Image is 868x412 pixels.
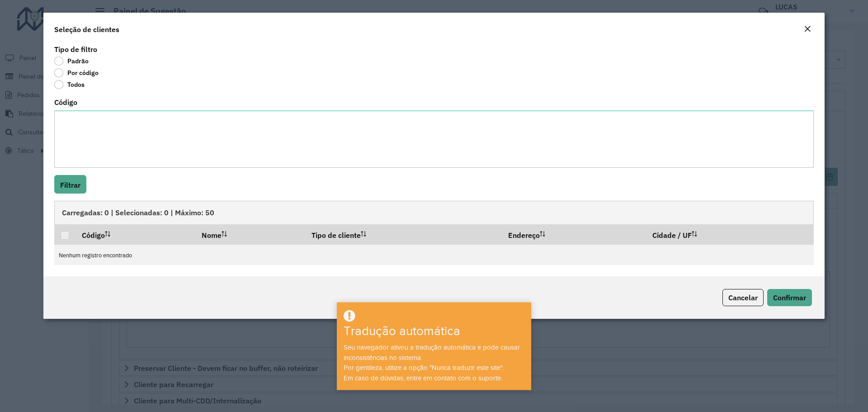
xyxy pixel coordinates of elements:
font: Cancelar [728,293,758,302]
font: Confirmar [773,293,806,302]
font: Todos [67,81,85,89]
button: Filtrar [54,175,86,194]
button: Fechar [801,24,814,35]
font: Padrão [67,57,89,65]
font: Tradução automática [344,324,460,338]
font: Filtrar [60,180,80,189]
font: Seu navegador ativou a tradução automática e pode causar inconsistências no sistema. [344,344,520,361]
font: Nome [202,231,222,240]
font: Cidade / UF [652,231,692,240]
button: Cancelar [722,289,764,306]
font: Por código [67,69,99,77]
label: Código [54,97,77,108]
em: Fechar [804,25,811,33]
font: Tipo de filtro [54,45,97,54]
font: Por gentileza, utilize a opção "Nunca traduzir este site". [344,364,504,371]
font: Tipo de cliente [311,231,361,240]
font: Nenhum registro encontrado [59,251,132,259]
font: Endereço [508,231,540,240]
font: Carregadas: 0 | Selecionadas: 0 | Máximo: 50 [62,208,214,217]
font: Em caso de dúvidas, entre em contato com o suporte. [344,374,502,382]
button: Confirmar [767,289,812,306]
font: Seleção de clientes [54,25,119,34]
font: Código [82,231,105,240]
